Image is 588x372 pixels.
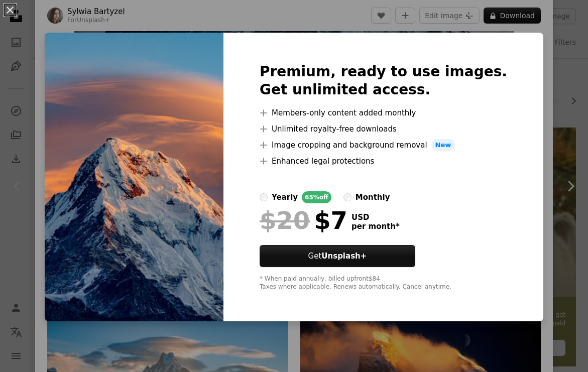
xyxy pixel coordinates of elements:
[321,252,367,261] strong: Unsplash+
[260,139,507,151] li: Image cropping and background removal
[272,191,298,203] div: yearly
[351,213,400,222] span: USD
[45,33,223,322] img: premium_photo-1688645554172-d3aef5f837ce
[260,63,507,99] h2: Premium, ready to use images. Get unlimited access.
[260,275,507,291] div: * When paid annually, billed upfront $84 Taxes where applicable. Renews automatically. Cancel any...
[260,123,507,135] li: Unlimited royalty-free downloads
[356,191,390,203] div: monthly
[260,207,347,233] div: $7
[351,222,400,231] span: per month *
[343,193,351,201] input: monthly
[260,245,415,267] button: GetUnsplash+
[260,193,268,201] input: yearly65%off
[260,207,310,233] span: $20
[260,155,507,167] li: Enhanced legal protections
[302,191,331,203] div: 65% off
[431,139,455,151] span: New
[260,107,507,119] li: Members-only content added monthly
